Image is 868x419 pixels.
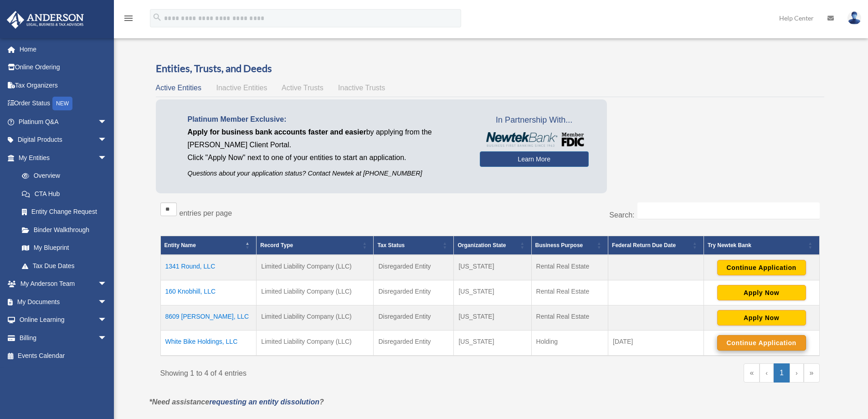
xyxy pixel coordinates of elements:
[188,128,366,136] span: Apply for business bank accounts faster and easier
[717,260,806,275] button: Continue Application
[98,113,116,131] span: arrow_drop_down
[98,131,116,150] span: arrow_drop_down
[484,132,584,147] img: NewtekBankLogoSM.png
[160,363,483,380] div: Showing 1 to 4 of 4 entries
[160,305,257,331] td: 8609 [PERSON_NAME], LLC
[257,305,374,331] td: Limited Liability Company (LLC)
[454,280,531,305] td: [US_STATE]
[160,280,257,305] td: 160 Knobhill, LLC
[6,149,116,167] a: My Entitiesarrow_drop_down
[804,363,820,383] a: Last
[149,398,324,406] em: *Need assistance ?
[188,126,466,151] p: by applying from the [PERSON_NAME] Client Portal.
[704,236,819,255] th: Try Newtek Bank : Activate to sort
[6,347,121,365] a: Events Calendar
[13,257,116,275] a: Tax Due Dates
[98,293,116,311] span: arrow_drop_down
[6,275,121,293] a: My Anderson Teamarrow_drop_down
[454,305,531,331] td: [US_STATE]
[744,363,760,383] a: First
[774,363,790,383] a: 1
[6,76,121,94] a: Tax Organizers
[4,11,87,29] img: Anderson Advisors Platinum Portal
[257,236,374,255] th: Record Type: Activate to sort
[6,293,121,311] a: My Documentsarrow_drop_down
[6,40,121,58] a: Home
[457,242,506,248] span: Organization State
[377,242,405,248] span: Tax Status
[847,11,861,25] img: User Pic
[6,311,121,329] a: Online Learningarrow_drop_down
[531,280,608,305] td: Rental Real Estate
[717,285,806,300] button: Apply Now
[535,242,583,248] span: Business Purpose
[374,305,454,331] td: Disregarded Entity
[160,331,257,356] td: White Bike Holdings, LLC
[708,240,806,251] div: Try Newtek Bank
[454,236,531,255] th: Organization State: Activate to sort
[188,113,466,126] p: Platinum Member Exclusive:
[531,305,608,331] td: Rental Real Estate
[717,335,806,351] button: Continue Application
[152,12,162,22] i: search
[13,185,116,203] a: CTA Hub
[257,280,374,305] td: Limited Liability Company (LLC)
[374,236,454,255] th: Tax Status: Activate to sort
[164,242,196,248] span: Entity Name
[123,13,134,24] i: menu
[13,239,116,257] a: My Blueprint
[612,242,676,248] span: Federal Return Due Date
[209,398,319,406] a: requesting an entity dissolution
[760,363,774,383] a: Previous
[454,331,531,356] td: [US_STATE]
[156,84,201,92] span: Active Entities
[260,242,293,248] span: Record Type
[790,363,804,383] a: Next
[480,151,589,167] a: Learn More
[13,221,116,239] a: Binder Walkthrough
[160,255,257,280] td: 1341 Round, LLC
[6,58,121,77] a: Online Ordering
[156,62,824,76] h3: Entities, Trusts, and Deeds
[6,131,121,149] a: Digital Productsarrow_drop_down
[717,310,806,326] button: Apply Now
[374,255,454,280] td: Disregarded Entity
[216,84,267,92] span: Inactive Entities
[98,329,116,347] span: arrow_drop_down
[98,149,116,167] span: arrow_drop_down
[6,94,121,113] a: Order StatusNEW
[531,236,608,255] th: Business Purpose: Activate to sort
[609,211,634,219] label: Search:
[6,113,121,131] a: Platinum Q&Aarrow_drop_down
[480,113,589,128] span: In Partnership With...
[257,255,374,280] td: Limited Liability Company (LLC)
[180,209,232,217] label: entries per page
[257,331,374,356] td: Limited Liability Company (LLC)
[123,16,134,24] a: menu
[6,329,121,347] a: Billingarrow_drop_down
[52,97,72,110] div: NEW
[282,84,324,92] span: Active Trusts
[338,84,385,92] span: Inactive Trusts
[608,331,704,356] td: [DATE]
[98,275,116,294] span: arrow_drop_down
[98,311,116,330] span: arrow_drop_down
[374,280,454,305] td: Disregarded Entity
[454,255,531,280] td: [US_STATE]
[13,167,112,185] a: Overview
[188,151,466,164] p: Click "Apply Now" next to one of your entities to start an application.
[608,236,704,255] th: Federal Return Due Date: Activate to sort
[531,331,608,356] td: Holding
[374,331,454,356] td: Disregarded Entity
[188,168,466,179] p: Questions about your application status? Contact Newtek at [PHONE_NUMBER]
[531,255,608,280] td: Rental Real Estate
[160,236,257,255] th: Entity Name: Activate to invert sorting
[13,203,116,221] a: Entity Change Request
